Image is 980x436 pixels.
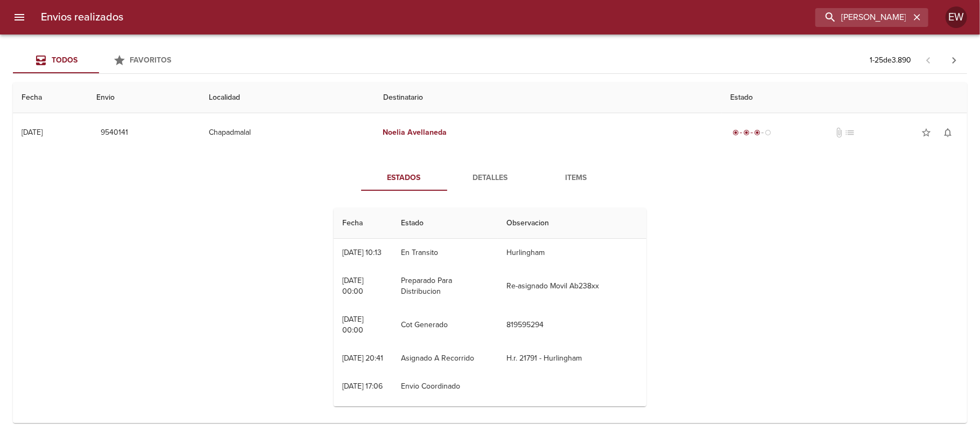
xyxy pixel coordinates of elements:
[392,208,498,239] th: Estado
[498,344,646,372] td: H.r. 21791 - Hurlingham
[732,129,739,136] span: radio_button_checked
[730,127,773,138] div: En viaje
[498,208,646,239] th: Observacion
[97,123,133,143] button: 9540141
[392,239,498,267] td: En Transito
[342,248,382,257] div: [DATE] 10:13
[921,127,932,138] span: star_border
[941,47,967,73] span: Pagina siguiente
[334,208,393,239] th: Fecha
[743,129,750,136] span: radio_button_checked
[130,56,172,65] span: Favoritos
[392,372,498,400] td: Envio Coordinado
[722,82,967,113] th: Estado
[88,82,200,113] th: Envio
[815,8,910,27] input: buscar
[383,128,406,137] em: Noelia
[870,55,911,66] p: 1 - 25 de 3.890
[342,382,383,391] div: [DATE] 17:06
[765,129,771,136] span: radio_button_unchecked
[200,113,375,152] td: Chapadmalal
[6,4,32,30] button: menu
[392,306,498,344] td: Cot Generado
[498,306,646,344] td: 819595294
[342,354,383,363] div: [DATE] 20:41
[41,9,123,26] h6: Envios realizados
[498,239,646,267] td: Hurlingham
[200,82,375,113] th: Localidad
[540,171,613,185] span: Items
[937,122,958,143] button: Activar notificaciones
[361,165,619,191] div: Tabs detalle de guia
[22,128,43,137] div: [DATE]
[946,6,967,28] div: Abrir información de usuario
[392,267,498,306] td: Preparado Para Distribucion
[408,128,447,137] em: Avellaneda
[13,82,88,113] th: Fecha
[375,82,722,113] th: Destinatario
[942,127,953,138] span: notifications_none
[368,171,441,185] span: Estados
[342,315,363,335] div: [DATE] 00:00
[915,122,937,143] button: Agregar a favoritos
[946,6,967,28] div: EW
[915,54,941,65] span: Pagina anterior
[754,129,760,136] span: radio_button_checked
[101,126,129,140] span: 9540141
[52,56,77,65] span: Todos
[392,344,498,372] td: Asignado A Recorrido
[454,171,527,185] span: Detalles
[13,47,185,73] div: Tabs Envios
[834,127,844,138] span: No tiene documentos adjuntos
[844,127,855,138] span: No tiene pedido asociado
[342,276,363,296] div: [DATE] 00:00
[498,267,646,306] td: Re-asignado Movil Ab238xx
